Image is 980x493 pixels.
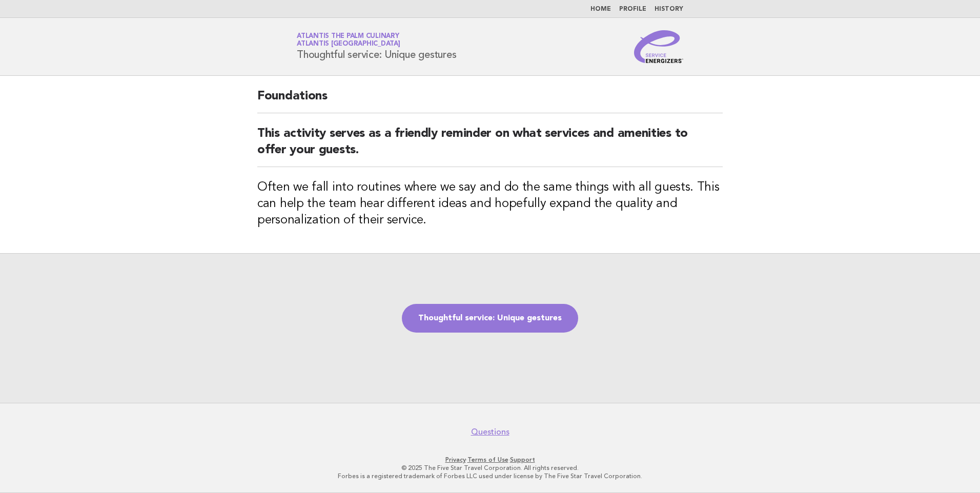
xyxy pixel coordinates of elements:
h2: Foundations [257,88,723,113]
h3: Often we fall into routines where we say and do the same things with all guests. This can help th... [257,179,723,229]
p: Forbes is a registered trademark of Forbes LLC used under license by The Five Star Travel Corpora... [176,472,804,480]
a: Privacy [445,456,466,463]
a: Thoughtful service: Unique gestures [402,304,578,333]
span: Atlantis [GEOGRAPHIC_DATA] [297,41,400,48]
a: Support [510,456,535,463]
img: Service Energizers [634,30,683,63]
a: Questions [471,427,509,437]
p: © 2025 The Five Star Travel Corporation. All rights reserved. [176,464,804,472]
a: History [655,6,683,12]
a: Home [590,6,611,12]
a: Atlantis The Palm CulinaryAtlantis [GEOGRAPHIC_DATA] [297,33,400,47]
a: Profile [619,6,646,12]
p: · · [176,456,804,464]
h1: Thoughtful service: Unique gestures [297,33,456,60]
h2: This activity serves as a friendly reminder on what services and amenities to offer your guests. [257,126,723,167]
a: Terms of Use [467,456,508,463]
